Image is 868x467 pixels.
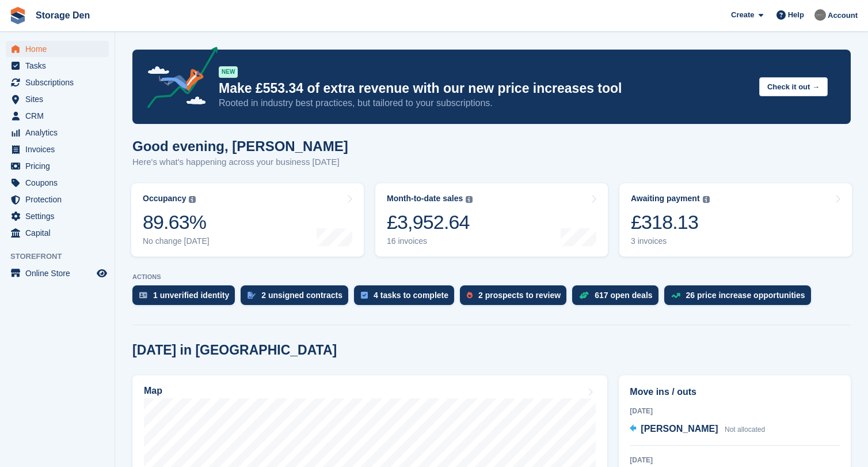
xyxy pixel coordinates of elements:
a: Preview store [95,266,109,280]
a: menu [6,141,109,157]
a: menu [6,158,109,174]
span: Storefront [10,251,115,262]
span: Help [788,9,804,21]
a: menu [6,225,109,241]
h2: Move ins / outs [630,385,840,399]
span: Tasks [25,58,94,74]
button: Check it out → [759,77,828,96]
div: £318.13 [631,210,710,234]
img: price-adjustments-announcement-icon-8257ccfd72463d97f412b2fc003d46551f7dbcb40ab6d574587a9cd5c0d94... [138,47,218,112]
a: Storage Den [31,6,94,25]
span: Online Store [25,265,94,281]
div: Month-to-date sales [387,194,463,204]
span: [PERSON_NAME] [641,424,718,434]
img: icon-info-grey-7440780725fd019a000dd9b08b2336e03edf1995a4989e88bcd33f0948082b44.svg [189,196,196,203]
div: 2 prospects to review [478,291,561,300]
a: Month-to-date sales £3,952.64 16 invoices [375,183,608,257]
a: menu [6,191,109,208]
span: Coupons [25,175,94,191]
span: Create [731,9,754,21]
p: ACTIONS [132,273,851,281]
a: menu [6,125,109,141]
div: Occupancy [143,194,186,204]
a: menu [6,265,109,281]
span: Not allocated [725,425,765,434]
a: 617 open deals [572,285,664,311]
a: menu [6,108,109,124]
div: 16 invoices [387,236,473,246]
div: 4 tasks to complete [374,291,448,300]
span: Subscriptions [25,74,94,91]
a: 1 unverified identity [132,285,241,311]
a: 4 tasks to complete [354,285,460,311]
div: NEW [219,66,238,78]
img: prospect-51fa495bee0391a8d652442698ab0144808aea92771e9ea1ae160a38d050c398.svg [467,292,473,299]
span: Home [25,41,94,57]
span: Invoices [25,141,94,157]
div: 1 unverified identity [153,291,229,300]
div: [DATE] [630,455,840,465]
img: task-75834270c22a3079a89374b754ae025e5fb1db73e45f91037f5363f120a921f8.svg [361,292,368,299]
img: contract_signature_icon-13c848040528278c33f63329250d36e43548de30e8caae1d1a13099fd9432cc5.svg [248,292,256,299]
div: 26 price increase opportunities [686,291,805,300]
h2: [DATE] in [GEOGRAPHIC_DATA] [132,342,337,358]
a: menu [6,208,109,224]
span: Capital [25,225,94,241]
a: menu [6,175,109,191]
h1: Good evening, [PERSON_NAME] [132,138,348,154]
img: Brian Barbour [814,9,826,21]
div: [DATE] [630,406,840,416]
span: Pricing [25,158,94,174]
div: No change [DATE] [143,236,210,246]
a: 26 price increase opportunities [664,285,817,311]
a: 2 prospects to review [460,285,572,311]
p: Make £553.34 of extra revenue with our new price increases tool [219,80,750,97]
div: Awaiting payment [631,194,700,204]
a: 2 unsigned contracts [241,285,354,311]
span: Account [828,10,858,21]
a: Occupancy 89.63% No change [DATE] [131,183,364,257]
span: Protection [25,191,94,208]
img: price_increase_opportunities-93ffe204e8149a01c8c9dc8f82e8f89637d9d84a8eef4429ea346261dce0b2c0.svg [671,293,680,298]
img: stora-icon-8386f47178a22dfd0bd8f6a31ec36ba5ce8667c1dd55bd0f319d3a0aa187defe.svg [9,7,26,24]
span: Settings [25,208,94,224]
div: £3,952.64 [387,210,473,234]
div: 89.63% [143,210,210,234]
a: menu [6,58,109,74]
div: 3 invoices [631,236,710,246]
div: 2 unsigned contracts [261,291,342,300]
img: icon-info-grey-7440780725fd019a000dd9b08b2336e03edf1995a4989e88bcd33f0948082b44.svg [466,196,473,203]
span: Sites [25,91,94,107]
h2: Map [144,386,162,396]
a: [PERSON_NAME] Not allocated [630,422,765,437]
a: Awaiting payment £318.13 3 invoices [619,183,852,257]
img: deal-1b604bf984904fb50ccaf53a9ad4b4a5d6e5aea283cecdc64d6e3604feb123c2.svg [579,291,589,299]
span: CRM [25,108,94,124]
img: verify_identity-adf6edd0f0f0b5bbfe63781bf79b02c33cf7c696d77639b501bdc392416b5a36.svg [139,292,147,299]
span: Analytics [25,125,94,141]
a: menu [6,91,109,107]
p: Rooted in industry best practices, but tailored to your subscriptions. [219,97,750,110]
p: Here's what's happening across your business [DATE] [132,156,348,169]
a: menu [6,41,109,57]
a: menu [6,74,109,91]
div: 617 open deals [595,291,652,300]
img: icon-info-grey-7440780725fd019a000dd9b08b2336e03edf1995a4989e88bcd33f0948082b44.svg [703,196,710,203]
